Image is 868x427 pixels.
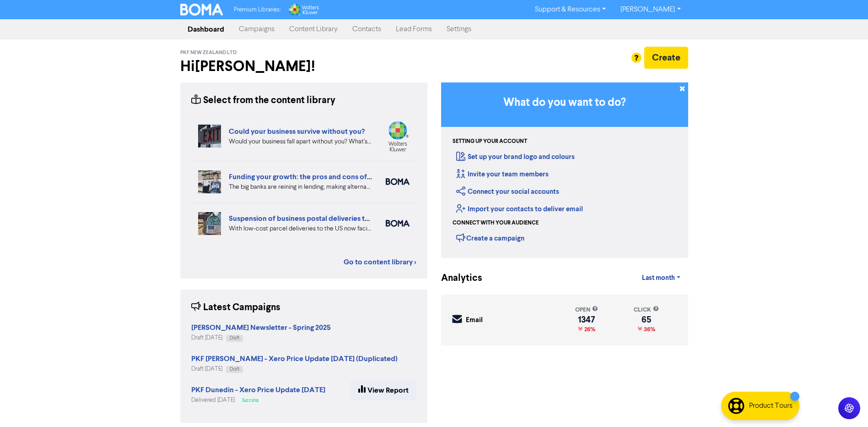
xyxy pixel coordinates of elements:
a: PKF [PERSON_NAME] - Xero Price Update [DATE] (Duplicated) [191,356,398,363]
div: Email [466,315,483,326]
div: The big banks are reining in lending, making alternative, non-bank lenders an attractive proposit... [229,182,372,192]
div: 1347 [575,316,598,323]
div: Would your business fall apart without you? What’s your Plan B in case of accident, illness, or j... [229,137,372,147]
a: Funding your growth: the pros and cons of alternative lenders [229,172,430,181]
a: Last month [635,269,688,287]
a: Dashboard [180,20,232,38]
a: Connect your social accounts [456,187,559,196]
a: Content Library [282,20,345,38]
span: Last month [642,274,675,282]
span: Premium Libraries: [234,7,280,13]
h2: Hi [PERSON_NAME] ! [180,58,427,75]
a: Settings [439,20,479,38]
div: Delivered [DATE] [191,396,325,405]
a: View Report [350,381,416,400]
span: Draft [230,367,239,372]
span: Draft [230,336,239,340]
div: Latest Campaigns [191,301,280,315]
strong: PKF Dunedin - Xero Price Update [DATE] [191,385,325,394]
a: [PERSON_NAME] Newsletter - Spring 2025 [191,324,331,332]
img: boma [386,178,410,185]
div: 65 [634,316,659,323]
span: 36% [642,326,655,333]
a: Suspension of business postal deliveries to the [GEOGRAPHIC_DATA]: what options do you have? [229,214,551,223]
div: open [575,306,598,314]
a: Go to content library > [344,257,416,268]
span: 26% [582,326,595,333]
div: Create a campaign [456,231,524,245]
a: Import your contacts to deliver email [456,205,583,213]
img: boma [386,220,410,227]
div: Select from the content library [191,93,335,108]
div: Getting Started in BOMA [441,82,688,258]
a: [PERSON_NAME] [613,2,688,17]
img: BOMA Logo [180,4,223,16]
button: Create [644,47,688,69]
div: Analytics [441,271,471,285]
div: With low-cost parcel deliveries to the US now facing tariffs, many international postal services ... [229,224,372,234]
span: Success [242,398,259,403]
a: Contacts [345,20,388,38]
a: Invite your team members [456,170,549,179]
div: Draft [DATE] [191,365,398,373]
a: Lead Forms [388,20,439,38]
div: Setting up your account [453,137,527,146]
a: Support & Resources [528,2,613,17]
img: wolterskluwer [386,121,410,152]
iframe: Chat Widget [822,383,868,427]
span: PKF New Zealand Ltd [180,49,237,56]
img: Wolters Kluwer [288,4,319,16]
div: Connect with your audience [453,219,539,227]
h3: What do you want to do? [455,96,674,109]
strong: PKF [PERSON_NAME] - Xero Price Update [DATE] (Duplicated) [191,354,398,363]
a: Set up your brand logo and colours [456,153,575,161]
a: Campaigns [232,20,282,38]
a: PKF Dunedin - Xero Price Update [DATE] [191,387,325,394]
div: click [634,306,659,314]
div: Draft [DATE] [191,334,331,342]
strong: [PERSON_NAME] Newsletter - Spring 2025 [191,323,331,332]
a: Could your business survive without you? [229,127,365,136]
